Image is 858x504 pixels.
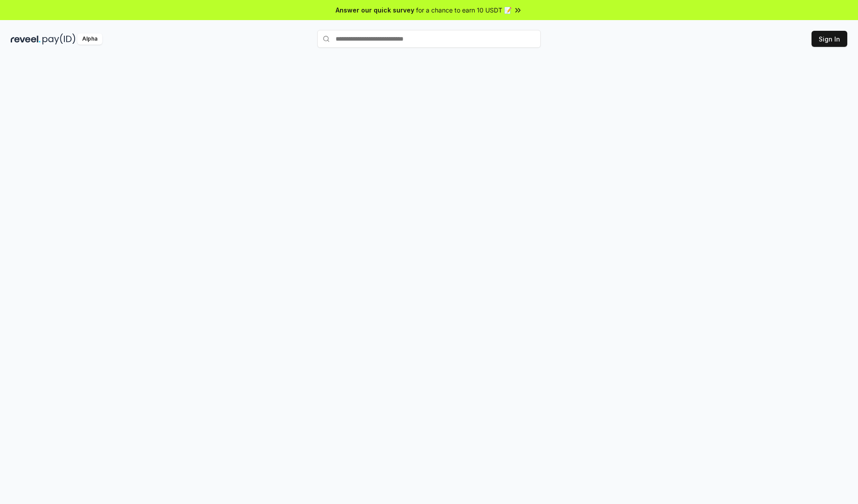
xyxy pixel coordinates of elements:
img: reveel_dark [11,33,41,45]
button: Sign In [812,31,847,47]
div: Alpha [77,33,102,45]
span: for a chance to earn 10 USDT 📝 [416,5,512,15]
span: Answer our quick survey [336,5,414,15]
img: pay_id [42,33,76,45]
